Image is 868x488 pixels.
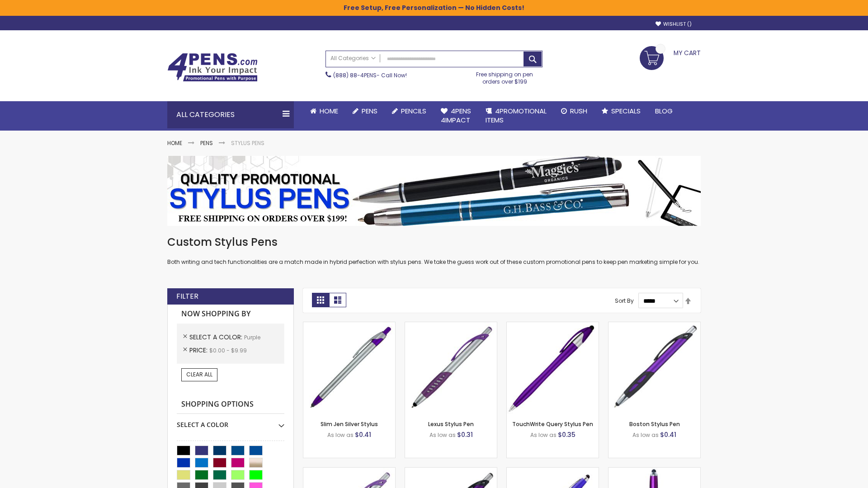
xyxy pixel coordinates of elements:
span: Clear All [186,371,212,378]
a: Lexus Stylus Pen-Purple [405,322,497,329]
strong: Filter [176,291,198,301]
div: Select A Color [177,414,284,429]
a: Lexus Metallic Stylus Pen-Purple [405,467,497,475]
span: $0.00 - $9.99 [209,347,247,354]
strong: Shopping Options [177,395,284,414]
span: Pens [362,106,377,116]
span: $0.41 [660,430,676,439]
img: 4Pens Custom Pens and Promotional Products [167,53,258,82]
span: As low as [429,431,456,439]
a: 4PROMOTIONALITEMS [478,101,554,131]
span: $0.35 [558,430,576,439]
h1: Custom Stylus Pens [167,235,701,249]
a: Specials [594,101,648,121]
span: 4Pens 4impact [441,106,471,125]
span: 4PROMOTIONAL ITEMS [486,106,547,125]
a: Pencils [385,101,434,121]
a: Slim Jen Silver Stylus-Purple [303,322,395,329]
a: Wishlist [656,21,692,28]
strong: Stylus Pens [231,139,264,147]
a: Rush [554,101,594,121]
div: Both writing and tech functionalities are a match made in hybrid perfection with stylus pens. We ... [167,235,701,266]
span: $0.41 [355,430,371,439]
strong: Grid [312,293,329,307]
a: Boston Stylus Pen [629,420,680,428]
span: Pencils [401,106,426,116]
span: - Call Now! [333,71,407,79]
a: (888) 88-4PENS [333,71,377,79]
a: Pens [200,139,213,147]
span: As low as [327,431,354,439]
span: As low as [632,431,659,439]
span: Home [320,106,338,116]
span: As low as [530,431,557,439]
a: TouchWrite Query Stylus Pen [512,420,593,428]
a: Home [167,139,182,147]
span: Rush [570,106,587,116]
a: 4Pens4impact [434,101,478,131]
img: Boston Stylus Pen-Purple [609,322,700,414]
a: Lexus Stylus Pen [428,420,474,428]
span: Price [189,346,209,355]
span: All Categories [330,55,376,62]
div: Free shipping on pen orders over $199 [467,67,543,85]
img: TouchWrite Query Stylus Pen-Purple [507,322,599,414]
span: $0.31 [457,430,473,439]
a: Boston Silver Stylus Pen-Purple [303,467,395,475]
a: Blog [648,101,680,121]
span: Blog [655,106,673,116]
a: Home [303,101,345,121]
a: TouchWrite Command Stylus Pen-Purple [609,467,700,475]
img: Slim Jen Silver Stylus-Purple [303,322,395,414]
strong: Now Shopping by [177,305,284,324]
span: Specials [611,106,641,116]
a: Pens [345,101,385,121]
a: Slim Jen Silver Stylus [321,420,378,428]
div: All Categories [167,101,294,128]
a: All Categories [326,51,380,66]
span: Purple [244,333,260,341]
a: Boston Stylus Pen-Purple [609,322,700,329]
span: Select A Color [189,333,244,342]
a: Clear All [181,368,217,381]
a: Sierra Stylus Twist Pen-Purple [507,467,599,475]
a: TouchWrite Query Stylus Pen-Purple [507,322,599,329]
img: Stylus Pens [167,156,701,226]
label: Sort By [615,297,634,305]
img: Lexus Stylus Pen-Purple [405,322,497,414]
